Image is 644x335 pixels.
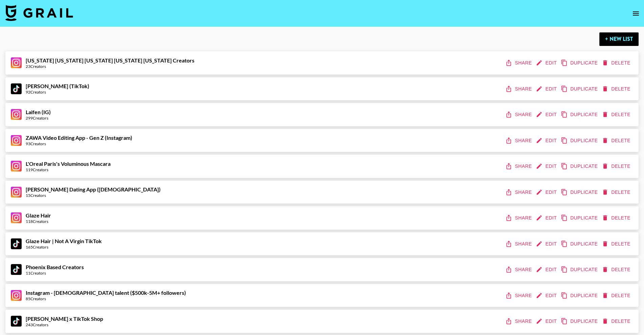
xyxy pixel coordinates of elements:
div: 119 Creators [26,167,111,172]
button: share [504,83,534,95]
img: TikTok [11,264,22,275]
strong: Glaze Hair | Not A Virgin TikTok [26,238,102,244]
button: delete [600,212,633,224]
button: share [504,186,534,199]
button: delete [600,315,633,328]
img: Instagram [11,161,22,172]
button: edit [534,83,559,95]
button: duplicate [559,160,600,173]
button: delete [600,57,633,69]
button: duplicate [559,315,600,328]
button: duplicate [559,263,600,276]
button: duplicate [559,186,600,199]
div: 15 Creators [26,193,161,198]
button: duplicate [559,238,600,250]
button: share [504,160,534,173]
strong: [US_STATE] [US_STATE] [US_STATE] [US_STATE] [US_STATE] Creators [26,57,194,63]
img: Instagram [11,212,22,223]
button: duplicate [559,83,600,95]
img: Instagram [11,109,22,120]
button: duplicate [559,289,600,302]
img: TikTok [11,83,22,94]
button: delete [600,238,633,250]
img: TikTok [11,316,22,327]
button: share [504,212,534,224]
strong: [PERSON_NAME] (TikTok) [26,83,89,89]
button: + New List [599,32,639,46]
div: 118 Creators [26,219,51,224]
button: edit [534,57,559,69]
button: share [504,238,534,250]
button: edit [534,160,559,173]
div: 92 Creators [26,89,89,95]
button: delete [600,108,633,121]
strong: Phoenix Based Creators [26,264,84,270]
button: share [504,134,534,147]
button: delete [600,263,633,276]
button: edit [534,238,559,250]
button: share [504,57,534,69]
img: Instagram [11,57,22,68]
strong: [PERSON_NAME] x TikTok Shop [26,315,103,322]
button: edit [534,212,559,224]
img: Instagram [11,135,22,146]
div: 11 Creators [26,270,84,276]
button: share [504,315,534,328]
div: 23 Creators [26,64,194,69]
strong: ZAWA Video Editing App - Gen Z (Instagram) [26,134,132,141]
button: edit [534,263,559,276]
strong: Glaze Hair [26,212,51,218]
button: delete [600,160,633,173]
div: 93 Creators [26,141,132,146]
button: share [504,108,534,121]
button: edit [534,134,559,147]
button: duplicate [559,212,600,224]
button: share [504,289,534,302]
button: duplicate [559,134,600,147]
strong: Laifen (IG) [26,109,51,115]
strong: [PERSON_NAME] Dating App ([DEMOGRAPHIC_DATA]) [26,186,161,192]
button: delete [600,289,633,302]
button: edit [534,315,559,328]
img: Grail Talent [5,5,73,21]
button: delete [600,83,633,95]
div: 243 Creators [26,322,103,327]
button: share [504,263,534,276]
strong: Instagram - [DEMOGRAPHIC_DATA] talent ($500k-5M+ followers) [26,289,186,296]
img: TikTok [11,238,22,249]
button: edit [534,186,559,199]
div: 299 Creators [26,115,51,121]
button: duplicate [559,57,600,69]
img: Instagram [11,187,22,198]
button: edit [534,108,559,121]
div: 85 Creators [26,296,186,301]
strong: L'Oreal Paris's Voluminous Mascara [26,160,111,167]
button: edit [534,289,559,302]
div: 165 Creators [26,244,102,250]
button: delete [600,134,633,147]
img: Instagram [11,290,22,301]
button: delete [600,186,633,199]
button: open drawer [629,7,643,20]
button: duplicate [559,108,600,121]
